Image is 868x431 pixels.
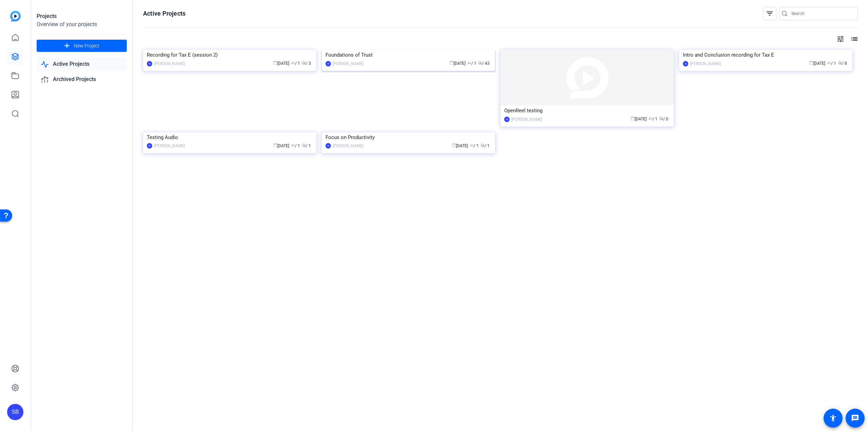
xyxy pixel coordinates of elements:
span: group [648,116,652,120]
span: group [470,143,474,147]
span: radio [480,143,485,147]
div: SB [325,61,331,66]
span: calendar_today [450,61,454,65]
mat-icon: add [63,42,71,50]
div: [PERSON_NAME] [511,116,542,123]
div: Intro and Conclusion recording for Tax E [683,50,849,60]
span: calendar_today [273,143,277,147]
div: [PERSON_NAME] [154,60,185,67]
div: [PERSON_NAME] [154,142,185,149]
input: Search [791,9,852,18]
div: SB [325,143,331,149]
span: / 1 [291,143,300,148]
div: Projects [37,12,127,20]
span: radio [838,61,842,65]
span: radio [659,116,663,120]
div: SB [7,404,23,420]
span: calendar_today [273,61,277,65]
span: calendar_today [809,61,813,65]
div: Foundations of Trust [325,50,491,60]
span: [DATE] [452,143,468,148]
div: Testing Audio [147,132,313,142]
mat-icon: accessibility [829,414,837,422]
div: [PERSON_NAME] [333,142,363,149]
span: / 1 [291,61,300,66]
span: [DATE] [809,61,825,66]
span: group [291,61,295,65]
div: [PERSON_NAME] [690,60,721,67]
span: / 43 [478,61,490,66]
span: group [467,61,471,65]
span: / 0 [659,117,668,121]
mat-icon: list [850,35,858,43]
mat-icon: tune [836,35,845,43]
div: [PERSON_NAME] [333,60,363,67]
span: calendar_today [452,143,456,147]
span: radio [478,61,482,65]
span: group [827,61,831,65]
a: Active Projects [37,57,127,71]
h1: Active Projects [143,9,185,18]
div: Focus on Productivity [325,132,491,142]
img: blue-gradient.svg [10,11,21,21]
div: SB [504,117,510,122]
span: New Project [74,42,99,50]
span: calendar_today [631,116,635,120]
div: SB [147,143,152,149]
span: radio [302,143,306,147]
div: OpenReel testing [504,105,670,116]
a: Archived Projects [37,73,127,86]
span: group [291,143,295,147]
div: Overview of your projects [37,20,127,28]
span: / 1 [480,143,490,148]
span: / 1 [467,61,476,66]
span: / 1 [470,143,479,148]
span: radio [302,61,306,65]
span: [DATE] [273,61,289,66]
span: [DATE] [631,117,647,121]
div: Recording for Tax E (session 2) [147,50,313,60]
mat-icon: filter_list [766,9,774,18]
span: [DATE] [450,61,466,66]
mat-icon: message [851,414,859,422]
span: [DATE] [273,143,289,148]
button: New Project [37,40,127,52]
span: / 8 [838,61,847,66]
span: / 1 [648,117,657,121]
div: SB [147,61,152,66]
span: / 1 [827,61,836,66]
span: / 3 [302,61,311,66]
span: / 1 [302,143,311,148]
div: SB [683,61,688,66]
